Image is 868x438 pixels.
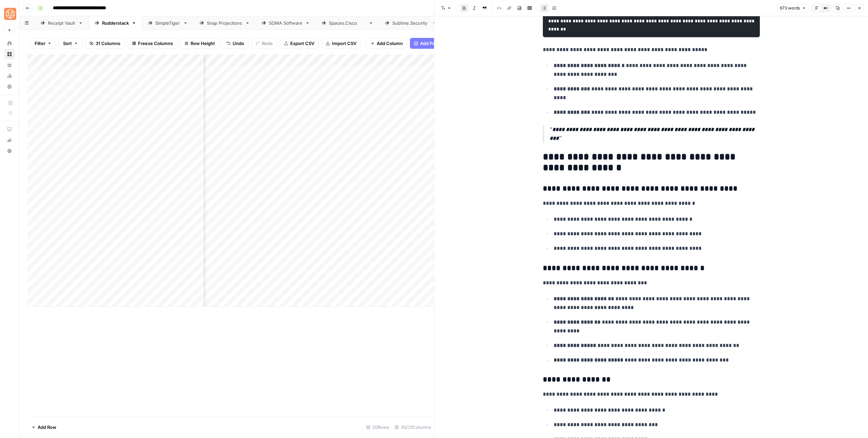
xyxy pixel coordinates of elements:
[35,40,45,47] span: Filter
[4,38,15,49] a: Home
[377,40,403,47] span: Add Column
[194,16,256,30] a: Snap Projections
[262,40,273,47] span: Redo
[30,38,56,49] button: Filter
[4,8,16,20] img: SimpleTiger Logo
[777,4,809,13] button: 673 words
[780,5,800,11] span: 673 words
[4,81,15,92] a: Settings
[48,20,76,26] div: Receipt Vault
[280,38,319,49] button: Export CSV
[251,38,277,49] button: Redo
[27,422,60,433] button: Add Row
[38,424,56,431] span: Add Row
[127,38,177,49] button: Freeze Columns
[4,5,15,22] button: Workspace: SimpleTiger
[316,16,379,30] a: [DOMAIN_NAME]
[191,40,215,47] span: Row Height
[321,38,361,49] button: Import CSV
[102,20,129,26] div: Rudderstack
[329,20,366,26] div: [DOMAIN_NAME]
[4,146,15,156] button: Help + Support
[142,16,194,30] a: SimpleTiger
[290,40,314,47] span: Export CSV
[410,38,461,49] button: Add Power Agent
[89,16,142,30] a: Rudderstack
[207,20,242,26] div: Snap Projections
[363,422,392,433] div: 20 Rows
[392,422,434,433] div: 30/31 Columns
[4,49,15,60] a: Browse
[366,38,407,49] button: Add Column
[4,60,15,70] a: Your Data
[4,124,15,135] a: AirOps Academy
[222,38,249,49] button: Undo
[233,40,244,47] span: Undo
[392,20,429,26] div: [DOMAIN_NAME]
[332,40,356,47] span: Import CSV
[63,40,72,47] span: Sort
[269,20,302,26] div: SOMA Software
[420,40,457,47] span: Add Power Agent
[96,40,120,47] span: 31 Columns
[379,16,442,30] a: [DOMAIN_NAME]
[59,38,82,49] button: Sort
[35,16,89,30] a: Receipt Vault
[85,38,125,49] button: 31 Columns
[4,135,15,146] button: What's new?
[4,70,15,81] a: Usage
[138,40,173,47] span: Freeze Columns
[155,20,180,26] div: SimpleTiger
[256,16,316,30] a: SOMA Software
[180,38,219,49] button: Row Height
